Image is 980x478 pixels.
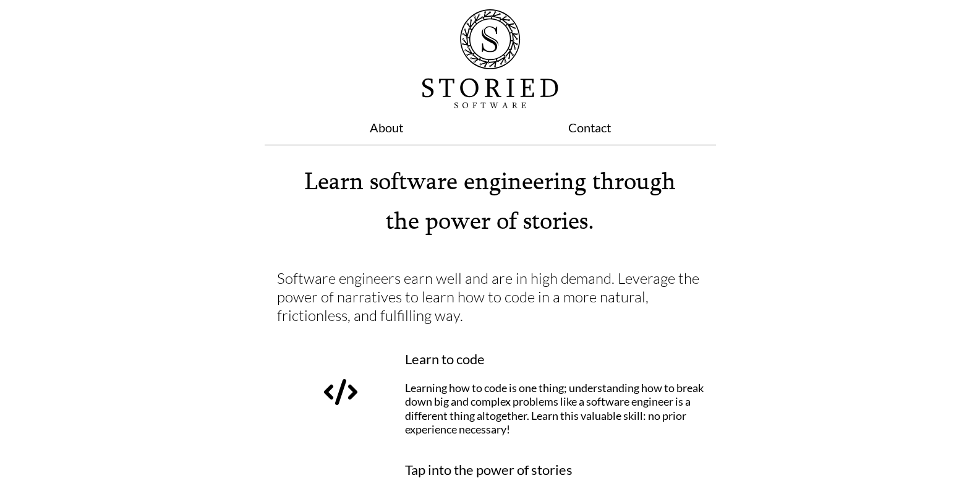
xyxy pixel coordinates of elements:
[568,120,611,135] a: Contact
[405,351,704,367] h3: Learn to code
[405,461,704,478] h3: Tap into the power of stories
[298,161,682,240] h1: Learn software engineering through the power of stories.
[277,269,704,325] h2: Software engineers earn well and are in high demand. Leverage the power of narratives to learn ho...
[405,381,704,437] p: Learning how to code is one thing; understanding how to break down big and complex problems like ...
[370,120,403,135] a: About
